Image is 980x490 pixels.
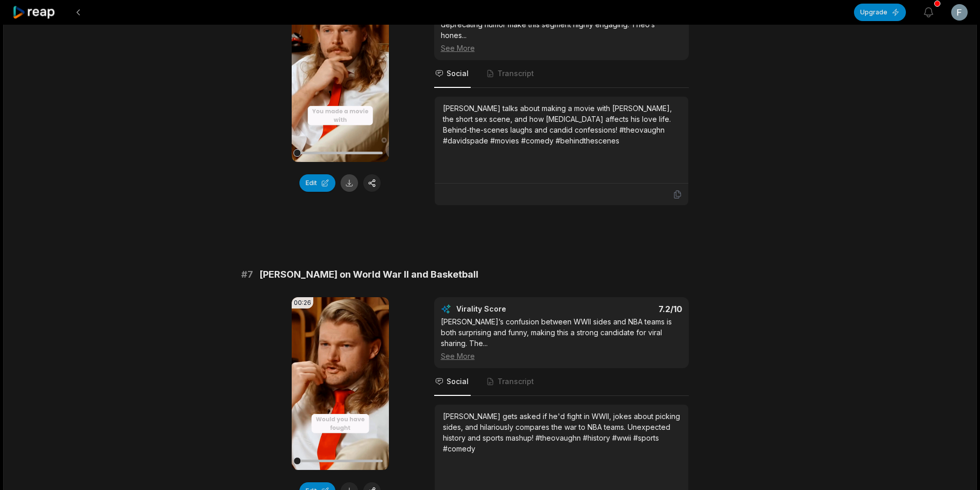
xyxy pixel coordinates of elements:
[441,43,682,53] div: See More
[443,103,680,146] div: [PERSON_NAME] talks about making a movie with [PERSON_NAME], the short sex scene, and how [MEDICA...
[497,68,534,79] span: Transcript
[456,304,567,314] div: Virality Score
[447,68,469,79] span: Social
[441,351,682,361] div: See More
[572,304,682,314] div: 7.2 /10
[259,267,478,282] span: [PERSON_NAME] on World War II and Basketball
[497,376,534,387] span: Transcript
[443,411,680,454] div: [PERSON_NAME] gets asked if he'd fight in WWII, jokes about picking sides, and hilariously compar...
[292,297,389,470] video: Your browser does not support mp4 format.
[434,368,689,396] nav: Tabs
[441,316,682,361] div: [PERSON_NAME]’s confusion between WWII sides and NBA teams is both surprising and funny, making t...
[299,174,335,192] button: Edit
[447,376,469,387] span: Social
[441,8,682,53] div: Celebrity collaboration, candid behind-the-scenes stories, and self-deprecating humor make this s...
[854,4,906,21] button: Upgrade
[434,60,689,88] nav: Tabs
[241,267,253,282] span: # 7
